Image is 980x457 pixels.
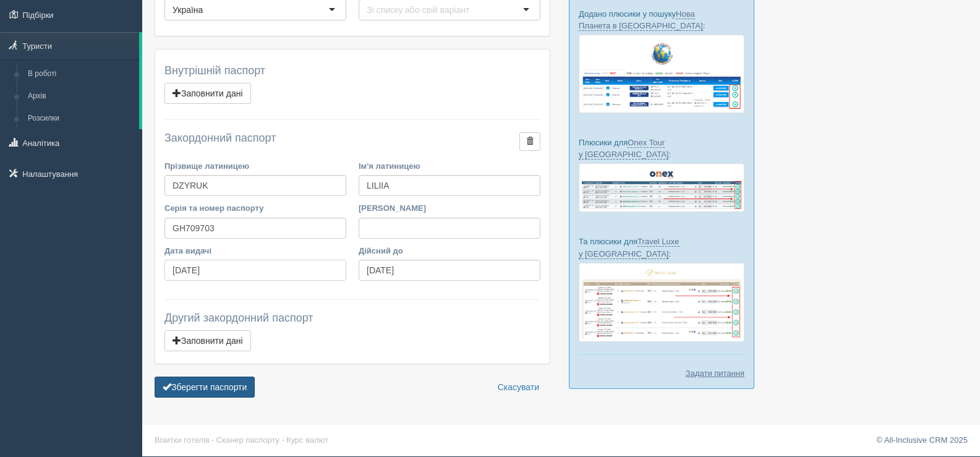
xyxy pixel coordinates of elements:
a: Сканер паспорту [216,435,279,445]
button: Зберегти паспорти [155,377,255,398]
label: Ім'я латиницею [359,160,540,172]
img: travel-luxe-%D0%BF%D0%BE%D0%B4%D0%B1%D0%BE%D1%80%D0%BA%D0%B0-%D1%81%D1%80%D0%BC-%D0%B4%D0%BB%D1%8... [579,263,744,343]
span: · [211,435,214,445]
label: [PERSON_NAME] [359,202,540,214]
input: Зі списку або свій варіант [367,4,475,16]
a: В роботі [22,63,139,85]
label: Серія та номер паспорту [164,202,346,214]
button: Заповнити дані [164,330,251,351]
img: new-planet-%D0%BF%D1%96%D0%B4%D0%B1%D1%96%D1%80%D0%BA%D0%B0-%D1%81%D1%80%D0%BC-%D0%B4%D0%BB%D1%8F... [579,35,744,113]
p: Додано плюсики у пошуку : [579,8,744,32]
a: Архів [22,85,139,108]
label: Дійсний до [359,245,540,257]
h4: Внутрішній паспорт [164,65,540,77]
div: Україна [173,4,203,16]
a: Візитки готелів [155,435,210,445]
a: Travel Luxe у [GEOGRAPHIC_DATA] [579,237,680,258]
label: Дата видачі [164,245,346,257]
h4: Закордонний паспорт [164,132,540,154]
a: Задати питання [686,367,744,379]
span: · [282,435,284,445]
label: Прізвище латиницею [164,160,346,172]
h4: Другий закордонний паспорт [164,312,540,325]
button: Заповнити дані [164,83,251,104]
a: © All-Inclusive CRM 2025 [876,435,968,445]
a: Розсилки [22,108,139,130]
a: Курс валют [286,435,328,445]
a: Скасувати [490,377,547,398]
p: Та плюсики для : [579,236,744,259]
p: Плюсики для : [579,137,744,160]
img: onex-tour-proposal-crm-for-travel-agency.png [579,163,744,212]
